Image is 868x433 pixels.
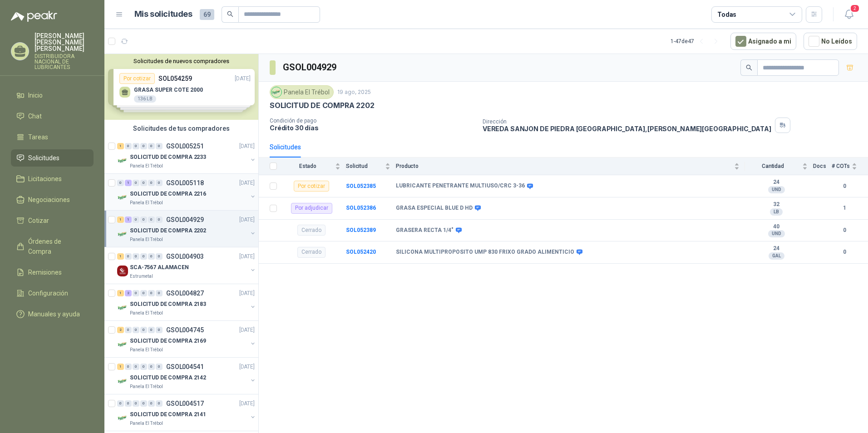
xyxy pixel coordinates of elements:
[832,157,868,175] th: # COTs
[832,248,857,256] b: 0
[117,290,124,296] div: 1
[346,163,383,169] span: Solicitud
[156,364,163,370] div: 0
[117,398,256,427] a: 0 0 0 0 0 0 GSOL004517[DATE] Company LogoSOLICITUD DE COMPRA 2141Panela El Trébol
[130,273,153,280] p: Estrumetal
[483,118,771,125] p: Dirección
[117,216,124,223] div: 1
[133,327,139,333] div: 0
[28,236,85,256] span: Órdenes de Compra
[117,376,128,387] img: Company Logo
[346,205,376,211] a: SOL052386
[730,33,796,50] button: Asignado a mi
[130,199,163,207] p: Panela El Trébol
[28,309,80,319] span: Manuales y ayuda
[745,163,800,169] span: Cantidad
[130,410,206,419] p: SOLICITUD DE COMPRA 2141
[108,58,255,64] button: Solicitudes de nuevos compradores
[200,9,214,20] span: 69
[117,177,256,207] a: 0 1 0 0 0 0 GSOL005118[DATE] Company LogoSOLICITUD DE COMPRA 2216Panela El Trébol
[148,327,155,333] div: 0
[117,266,128,276] img: Company Logo
[28,216,49,226] span: Cotizar
[125,253,132,260] div: 0
[117,143,124,149] div: 1
[28,90,43,100] span: Inicio
[11,191,94,208] a: Negociaciones
[134,8,192,21] h1: Mis solicitudes
[28,288,68,298] span: Configuración
[396,227,454,234] b: GRASERA RECTA 1/4"
[117,302,128,313] img: Company Logo
[28,111,42,121] span: Chat
[117,141,256,170] a: 1 0 0 0 0 0 GSOL005251[DATE] Company LogoSOLICITUD DE COMPRA 2233Panela El Trébol
[270,124,475,132] p: Crédito 30 días
[148,143,155,149] div: 0
[140,290,147,296] div: 0
[166,400,204,407] p: GSOL004517
[396,205,473,212] b: GRASA ESPECIAL BLUE D HD
[148,180,155,186] div: 0
[745,179,808,186] b: 24
[156,400,163,407] div: 0
[483,125,771,133] p: VEREDA SANJON DE PIEDRA [GEOGRAPHIC_DATA] , [PERSON_NAME][GEOGRAPHIC_DATA]
[166,143,204,149] p: GSOL005251
[239,252,255,261] p: [DATE]
[239,216,255,224] p: [DATE]
[270,118,475,124] p: Condición de pago
[813,157,832,175] th: Docs
[130,236,163,243] p: Panela El Trébol
[297,247,325,258] div: Cerrado
[346,249,376,255] a: SOL052420
[346,227,376,233] a: SOL052389
[11,87,94,104] a: Inicio
[11,108,94,125] a: Chat
[28,195,70,205] span: Negociaciones
[104,54,258,120] div: Solicitudes de nuevos compradoresPor cotizarSOL054259[DATE] GRASA SUPER COTE 2000136 LBPor cotiza...
[166,216,204,223] p: GSOL004929
[156,216,163,223] div: 0
[125,143,132,149] div: 0
[133,364,139,370] div: 0
[140,327,147,333] div: 0
[166,180,204,186] p: GSOL005118
[166,290,204,296] p: GSOL004827
[297,225,325,236] div: Cerrado
[35,33,94,52] p: [PERSON_NAME] [PERSON_NAME] [PERSON_NAME]
[125,364,132,370] div: 0
[291,203,332,214] div: Por adjudicar
[133,216,139,223] div: 0
[130,226,206,235] p: SOLICITUD DE COMPRA 2202
[148,253,155,260] div: 0
[283,60,338,74] h3: GSOL004929
[140,180,147,186] div: 0
[841,6,857,23] button: 2
[156,143,163,149] div: 0
[117,413,128,423] img: Company Logo
[11,212,94,229] a: Cotizar
[117,155,128,166] img: Company Logo
[125,400,132,407] div: 0
[346,183,376,189] a: SOL052385
[130,300,206,309] p: SOLICITUD DE COMPRA 2183
[28,174,62,184] span: Licitaciones
[130,374,206,382] p: SOLICITUD DE COMPRA 2142
[166,253,204,260] p: GSOL004903
[140,253,147,260] div: 0
[117,400,124,407] div: 0
[11,170,94,187] a: Licitaciones
[770,208,783,216] div: LB
[148,400,155,407] div: 0
[832,182,857,191] b: 0
[746,64,752,71] span: search
[125,216,132,223] div: 1
[227,11,233,17] span: search
[130,310,163,317] p: Panela El Trébol
[125,290,132,296] div: 2
[117,361,256,390] a: 1 0 0 0 0 0 GSOL004541[DATE] Company LogoSOLICITUD DE COMPRA 2142Panela El Trébol
[133,253,139,260] div: 0
[28,132,48,142] span: Tareas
